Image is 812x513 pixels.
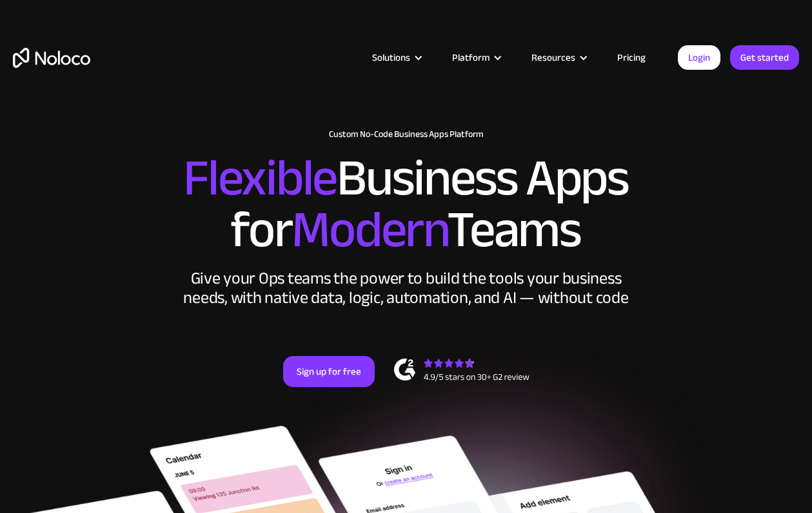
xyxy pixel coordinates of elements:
[601,49,662,66] a: Pricing
[13,129,799,140] h1: Custom No-Code Business Apps Platform
[181,269,632,308] div: Give your Ops teams the power to build the tools your business needs, with native data, logic, au...
[730,45,799,70] a: Get started
[372,49,410,66] div: Solutions
[283,356,375,387] a: Sign up for free
[13,48,90,68] a: home
[13,152,799,256] h2: Business Apps for Teams
[531,49,575,66] div: Resources
[436,49,515,66] div: Platform
[356,49,436,66] div: Solutions
[183,130,337,226] span: Flexible
[452,49,490,66] div: Platform
[678,45,720,70] a: Login
[515,49,601,66] div: Resources
[292,182,447,278] span: Modern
